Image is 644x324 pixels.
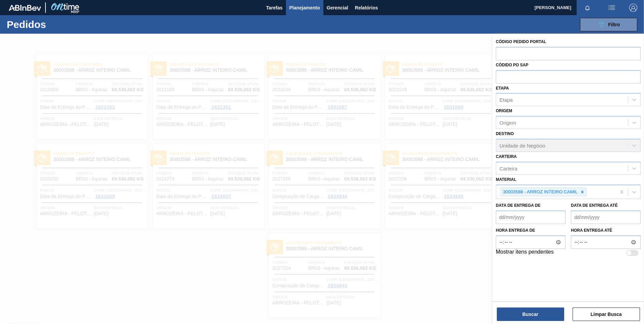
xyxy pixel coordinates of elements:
[289,4,320,12] span: Planejamento
[496,131,514,136] label: Destino
[500,165,517,171] div: Carteira
[571,203,618,208] label: Data de Entrega até
[608,4,616,12] img: userActions
[496,154,517,159] label: Carteira
[496,226,566,235] label: Hora entrega de
[496,39,546,44] label: Código Pedido Portal
[496,86,509,91] label: Etapa
[496,249,554,257] label: Mostrar itens pendentes
[496,203,541,208] label: Data de Entrega de
[496,177,516,182] label: Material
[7,21,107,28] h1: Pedidos
[266,4,283,12] span: Tarefas
[580,18,637,31] button: Filtro
[496,63,528,67] label: Códido PO SAP
[327,4,348,12] span: Gerencial
[608,22,620,27] span: Filtro
[629,4,637,12] img: Logout
[496,210,566,224] input: dd/mm/yyyy
[355,4,378,12] span: Relatórios
[501,188,579,196] div: 30003588 - ARROZ INTEIRO CAMIL
[500,120,516,126] div: Origem
[9,5,41,11] img: TNhmsLtSVTkK8tSr43FrP2fwEKptu5GPRR3wAAAABJRU5ErkJggg==
[571,226,641,235] label: Hora entrega até
[571,210,641,224] input: dd/mm/yyyy
[577,3,598,12] button: Notificações
[496,108,512,113] label: Origem
[500,97,513,103] div: Etapa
